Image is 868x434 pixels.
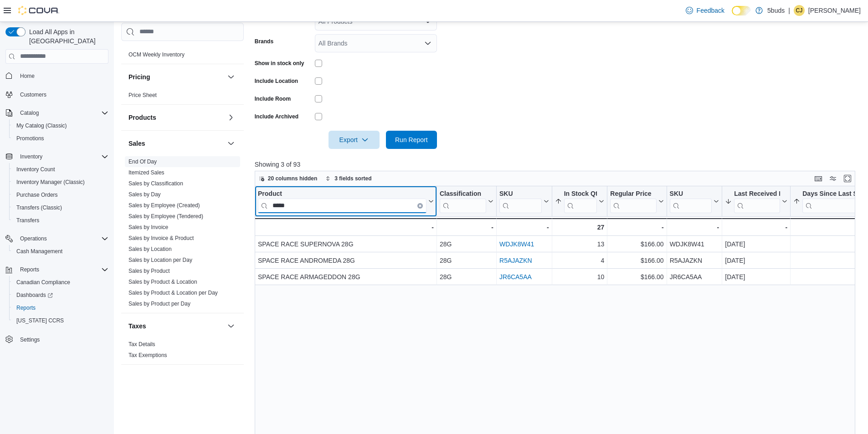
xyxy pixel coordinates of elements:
div: In Stock Qty [564,189,597,213]
span: Sales by Product & Location [128,278,197,286]
span: OCM Weekly Inventory [128,51,185,58]
span: Sales by Product & Location per Day [128,289,218,296]
span: Sales by Invoice & Product [128,235,194,242]
button: Inventory [2,150,112,163]
a: Feedback [682,1,728,20]
a: Sales by Location [128,246,172,252]
h3: Sales [128,139,145,148]
a: Price Sheet [128,92,157,98]
div: Clinton Johnson [794,5,805,16]
button: ProductClear input [258,189,434,213]
span: Tax Exemptions [128,352,167,359]
span: [US_STATE] CCRS [16,317,64,324]
a: Home [16,71,38,82]
span: Promotions [13,133,108,144]
a: Sales by Product & Location per Day [128,290,218,296]
div: Last Received Date [734,189,780,213]
span: Sales by Employee (Created) [128,202,200,209]
span: Transfers [13,215,108,226]
div: $166.00 [610,271,663,282]
div: R5AJAZKN [669,255,719,266]
div: [DATE] [725,239,787,250]
button: Cash Management [9,245,112,258]
div: Sales [121,156,244,313]
button: 20 columns hidden [255,173,321,184]
button: Catalog [16,107,42,118]
span: Sales by Location [128,245,172,253]
a: Sales by Product [128,268,170,274]
button: Inventory Manager (Classic) [9,176,112,189]
a: Sales by Employee (Tendered) [128,213,203,220]
div: 27 [555,222,604,233]
div: SKU URL [499,189,542,213]
button: OCM [226,31,236,42]
input: Dark Mode [732,6,751,15]
div: Classification [440,189,486,213]
span: Purchase Orders [16,191,58,199]
div: SKU [499,189,542,198]
div: Pricing [121,90,244,104]
span: Operations [20,235,47,242]
button: Catalog [2,107,112,119]
button: Inventory [16,151,46,162]
span: Load All Apps in [GEOGRAPHIC_DATA] [26,27,108,46]
div: - [499,222,549,233]
h3: Pricing [128,72,150,82]
div: 10 [555,271,604,282]
button: Sales [226,138,236,149]
a: Itemized Sales [128,169,164,176]
button: 3 fields sorted [322,173,375,184]
label: Include Archived [255,113,298,120]
img: Cova [18,6,59,15]
a: End Of Day [128,158,157,165]
span: Inventory [20,153,42,160]
button: Reports [2,263,112,276]
span: My Catalog (Classic) [16,122,67,129]
div: [DATE] [725,255,787,266]
span: Sales by Day [128,191,161,198]
div: Days Since Last Sold [802,189,863,198]
a: OCM Weekly Inventory [128,51,185,58]
span: 3 fields sorted [334,175,371,182]
button: Operations [16,233,51,244]
p: | [788,5,790,16]
span: Home [16,70,108,82]
span: Inventory Manager (Classic) [16,179,85,186]
p: [PERSON_NAME] [808,5,861,16]
div: [DATE] [725,271,787,282]
span: Customers [20,91,46,98]
button: SKU [499,189,549,213]
span: Itemized Sales [128,169,164,176]
a: Promotions [13,133,48,144]
div: Regular Price [610,189,656,213]
a: Inventory Manager (Classic) [13,177,88,188]
button: Keyboard shortcuts [813,173,824,184]
a: Purchase Orders [13,189,62,200]
span: Reports [16,264,108,275]
button: Pricing [226,71,236,82]
button: My Catalog (Classic) [9,119,112,132]
button: Settings [2,332,112,346]
button: Taxes [226,321,236,332]
span: Inventory Count [16,166,55,173]
button: SKU [669,189,719,213]
div: $166.00 [610,255,663,266]
a: Settings [16,334,43,345]
a: Sales by Employee (Created) [128,202,200,209]
div: - [669,222,719,233]
a: My Catalog (Classic) [13,120,71,131]
nav: Complex example [5,66,108,370]
span: Tax Details [128,341,155,348]
div: 28G [440,239,493,250]
button: Clear input [417,203,423,208]
a: Sales by Product per Day [128,301,190,307]
a: JR6CA5AA [499,273,532,281]
label: Include Room [255,95,291,102]
button: Export [329,131,380,149]
a: Tax Exemptions [128,352,167,358]
button: Reports [16,264,43,275]
button: Pricing [128,72,224,82]
button: Inventory Count [9,163,112,176]
a: Reports [13,302,39,313]
button: Open list of options [424,40,431,47]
